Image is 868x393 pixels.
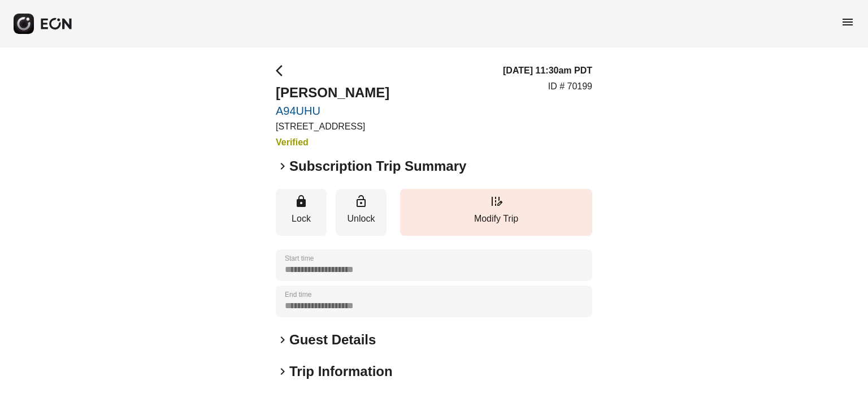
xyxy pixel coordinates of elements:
[289,331,376,349] h2: Guest Details
[489,195,503,208] span: edit_road
[276,64,289,77] span: arrow_back_ios
[503,64,592,77] h3: [DATE] 11:30am PDT
[294,195,308,208] span: lock
[406,212,587,226] p: Modify Trip
[276,84,389,102] h2: [PERSON_NAME]
[400,189,592,236] button: Modify Trip
[341,212,381,226] p: Unlock
[276,365,289,378] span: keyboard_arrow_right
[548,80,592,93] p: ID # 70199
[276,189,327,236] button: Lock
[289,362,393,381] h2: Trip Information
[276,333,289,347] span: keyboard_arrow_right
[336,189,387,236] button: Unlock
[289,157,466,175] h2: Subscription Trip Summary
[276,136,389,149] h3: Verified
[281,212,321,226] p: Lock
[276,159,289,173] span: keyboard_arrow_right
[841,15,854,29] span: menu
[276,104,389,118] a: A94UHU
[276,120,389,133] p: [STREET_ADDRESS]
[354,195,368,208] span: lock_open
